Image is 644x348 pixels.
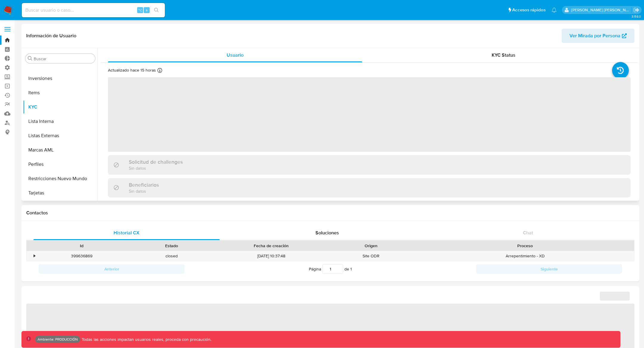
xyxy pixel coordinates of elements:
span: ‌ [108,77,631,152]
p: stella.andriano@mercadolibre.com [571,7,631,13]
div: Fecha de creación [220,243,322,249]
div: Proceso [420,243,630,249]
button: Buscar [28,56,32,61]
span: s [146,7,148,13]
span: Accesos rápidos [512,7,546,13]
span: Usuario [227,52,244,58]
button: Perfiles [23,157,97,171]
button: Restricciones Nuevo Mundo [23,171,97,186]
span: Chat [523,229,533,236]
button: Listas Externas [23,129,97,143]
div: Site ODR [326,251,416,261]
span: Ver Mirada por Persona [569,29,620,43]
button: Items [23,86,97,100]
span: KYC Status [492,52,515,58]
span: 1 [350,266,352,272]
button: search-icon [150,6,162,14]
div: Solicitud de challengesSin datos [108,155,631,174]
button: KYC [23,100,97,114]
div: closed [127,251,216,261]
p: Sin datos [129,188,159,194]
div: • [34,253,35,259]
div: BeneficiariosSin datos [108,178,631,197]
div: Id [41,243,123,249]
div: Origen [330,243,412,249]
input: Buscar usuario o caso... [22,6,165,14]
h1: Información de Usuario [26,33,76,39]
p: Ambiente: PRODUCCIÓN [38,338,78,341]
button: Tarjetas [23,186,97,200]
button: Lista Interna [23,114,97,129]
div: 399636869 [37,251,127,261]
h1: Contactos [26,210,634,216]
div: Estado [131,243,212,249]
span: Página de [309,264,352,274]
p: Actualizado hace 15 horas [108,67,156,73]
button: Siguiente [476,264,622,274]
h3: Solicitud de challenges [129,159,183,165]
div: Arrepentimiento - XD [416,251,634,261]
div: [DATE] 10:37:48 [216,251,326,261]
span: ⌥ [138,7,142,13]
a: Salir [633,7,640,13]
button: Marcas AML [23,143,97,157]
button: Ver Mirada por Persona [562,29,634,43]
span: Historial CX [114,229,140,236]
button: Anterior [39,264,185,274]
h3: Beneficiarios [129,182,159,188]
p: Todas las acciones impactan usuarios reales, proceda con precaución. [80,337,211,342]
p: Sin datos [129,165,183,171]
input: Buscar [34,56,93,61]
a: Notificaciones [552,7,557,13]
button: Inversiones [23,71,97,86]
span: Soluciones [315,229,339,236]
